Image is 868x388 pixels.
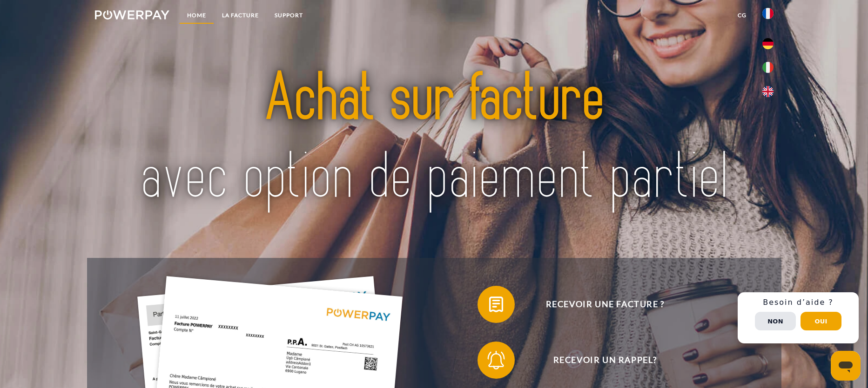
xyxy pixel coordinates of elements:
[214,7,267,24] a: LA FACTURE
[755,312,796,330] button: Non
[484,349,508,372] img: qb_bell.svg
[762,62,774,73] img: it
[484,293,508,316] img: qb_bill.svg
[491,342,719,379] span: Recevoir un rappel?
[128,39,740,238] img: title-powerpay_fr.svg
[743,298,853,307] h3: Besoin d’aide ?
[738,292,859,343] div: Schnellhilfe
[730,7,754,24] a: CG
[762,8,774,19] img: fr
[478,286,720,323] button: Recevoir une facture ?
[762,86,774,97] img: en
[801,312,841,330] button: Oui
[831,351,861,381] iframe: Bouton de lancement de la fenêtre de messagerie
[491,286,719,323] span: Recevoir une facture ?
[478,342,720,379] button: Recevoir un rappel?
[762,38,774,49] img: de
[267,7,311,24] a: Support
[95,10,170,20] img: logo-powerpay-white.svg
[179,7,214,24] a: Home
